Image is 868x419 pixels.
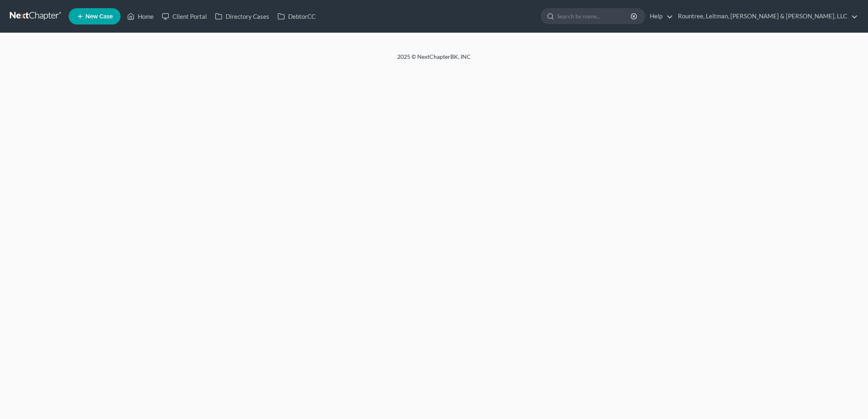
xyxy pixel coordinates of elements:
[557,9,632,24] input: Search by name...
[123,9,158,24] a: Home
[674,9,858,24] a: Rountree, Leitman, [PERSON_NAME] & [PERSON_NAME], LLC
[158,9,211,24] a: Client Portal
[85,13,113,20] span: New Case
[211,9,273,24] a: Directory Cases
[273,9,320,24] a: DebtorCC
[646,9,673,24] a: Help
[201,53,667,67] div: 2025 © NextChapterBK, INC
